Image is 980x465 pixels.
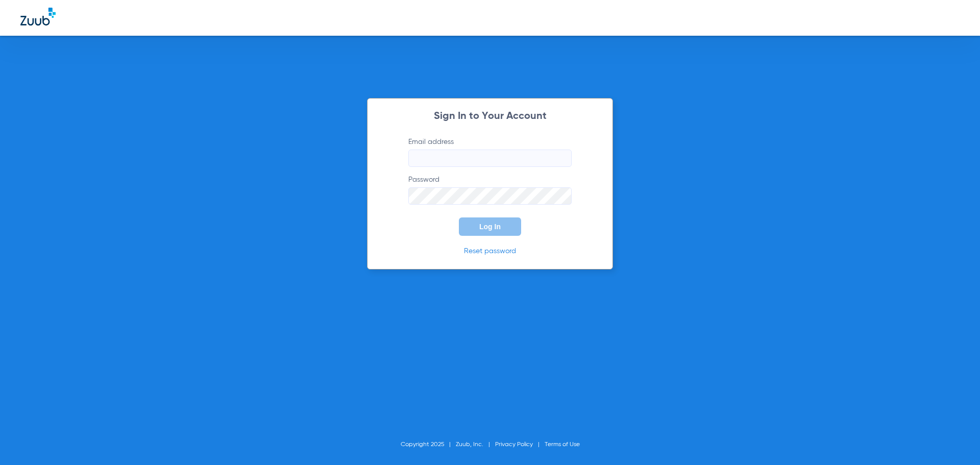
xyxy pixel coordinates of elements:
input: Email address [408,150,572,167]
a: Reset password [464,248,516,255]
a: Terms of Use [545,442,580,448]
h2: Sign In to Your Account [393,111,587,121]
a: Privacy Policy [495,442,533,448]
button: Log In [459,217,521,236]
li: Zuub, Inc. [456,439,495,450]
img: Zuub Logo [20,8,56,26]
label: Password [408,175,572,205]
li: Copyright 2025 [401,439,456,450]
input: Password [408,187,572,205]
span: Log In [479,223,501,231]
label: Email address [408,137,572,167]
